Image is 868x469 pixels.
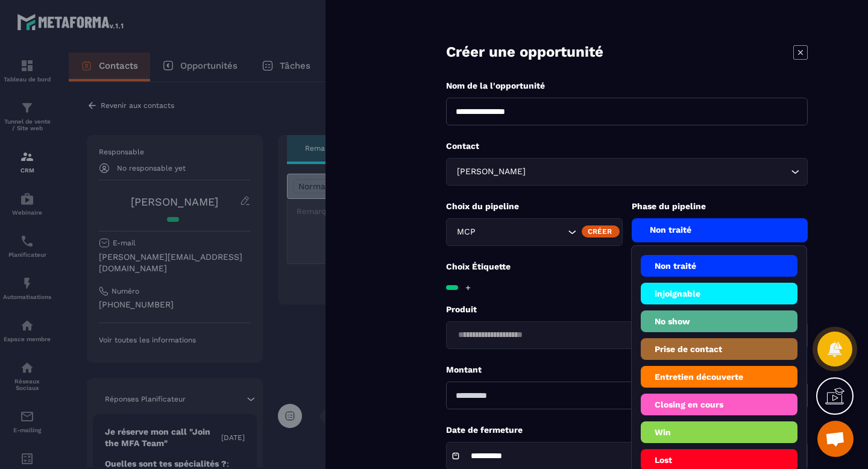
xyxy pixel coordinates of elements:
p: Choix du pipeline [446,201,623,212]
input: Search for option [528,165,788,178]
p: Phase du pipeline [632,201,808,212]
span: [PERSON_NAME] [454,165,528,178]
span: MCP [454,225,496,239]
p: Nom de la l'opportunité [446,80,808,92]
div: Search for option [446,218,623,246]
p: Contact [446,140,808,152]
p: Choix Étiquette [446,261,808,272]
div: Search for option [446,321,808,349]
p: Créer une opportunité [446,42,603,62]
input: Search for option [496,225,565,239]
input: Search for option [454,329,788,342]
p: Montant [446,364,808,376]
p: Produit [446,304,808,315]
a: Ouvrir le chat [817,421,854,457]
div: Search for option [446,158,808,186]
div: Créer [582,225,620,238]
p: Date de fermeture [446,424,808,436]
